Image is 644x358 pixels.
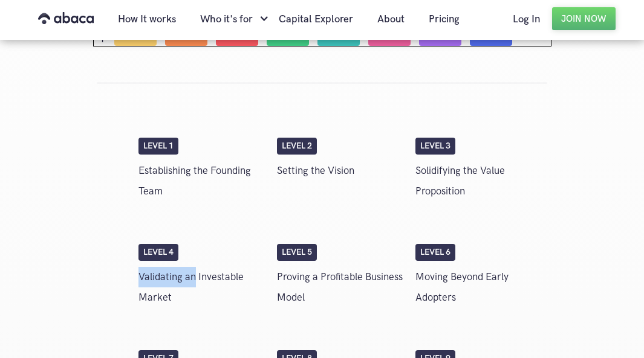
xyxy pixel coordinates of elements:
div: Level 5 [277,244,317,261]
p: Moving Beyond Early Adopters [415,267,542,308]
div: Level 1 [138,138,178,155]
div: Level 6 [415,244,455,261]
p: Validating an Investable Market [138,267,265,308]
div: Level 2 [277,138,317,155]
p: Setting the Vision [277,161,403,181]
div: Level 3 [415,138,455,155]
p: Establishing the Founding Team [138,161,265,202]
a: Join Now [552,7,616,30]
div: Level 4 [138,244,178,261]
p: Proving a Profitable Business Model [277,267,403,308]
p: Solidifying the Value Proposition [415,161,542,202]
